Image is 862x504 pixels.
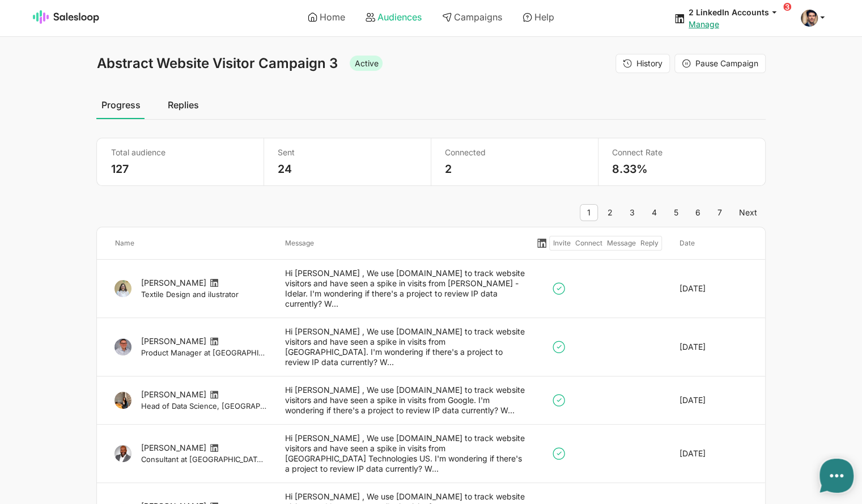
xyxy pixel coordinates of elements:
[300,7,353,27] a: Home
[33,10,100,24] img: Salesloop
[638,238,660,249] div: Reply
[710,204,729,221] a: 7
[688,204,708,221] a: 6
[358,7,430,27] a: Audiences
[670,385,757,416] div: [DATE]
[612,162,751,176] p: 8.33%
[644,204,664,221] a: 4
[275,236,534,251] div: Message
[600,204,620,221] a: 2
[670,327,757,367] div: [DATE]
[612,147,751,158] p: Connect Rate
[275,433,534,474] div: Hi [PERSON_NAME] , We use [DOMAIN_NAME] to track website visitors and have seen a spike in visits...
[670,433,757,474] div: [DATE]
[141,348,266,358] small: Product Manager at [GEOGRAPHIC_DATA]
[670,236,757,251] div: Date
[275,268,534,309] div: Hi [PERSON_NAME] , We use [DOMAIN_NAME] to track website visitors and have seen a spike in visits...
[163,91,203,119] a: Replies
[674,54,766,73] a: Pause Campaign
[141,454,266,464] small: Consultant at [GEOGRAPHIC_DATA] Technologies US
[689,19,719,29] a: Manage
[695,58,758,68] span: Pause Campaign
[445,147,584,158] p: Connected
[141,443,206,452] a: [PERSON_NAME]
[275,327,534,367] div: Hi [PERSON_NAME] , We use [DOMAIN_NAME] to track website visitors and have seen a spike in visits...
[515,7,562,27] a: Help
[666,204,686,221] a: 5
[105,236,275,251] div: Name
[96,55,337,71] span: Abstract Website Visitor Campaign 3
[111,162,250,176] p: 127
[141,401,266,411] small: Head of Data Science, [GEOGRAPHIC_DATA]
[141,278,206,287] a: [PERSON_NAME]
[670,268,757,309] div: [DATE]
[278,162,417,176] p: 24
[732,204,765,221] a: Next
[622,204,642,221] a: 3
[580,204,598,221] span: 1
[551,238,573,249] div: Invite
[689,7,787,18] button: 2 LinkedIn Accounts
[604,238,638,249] div: Message
[445,162,584,176] p: 2
[141,289,266,299] small: Textile Design and ilustrator
[111,147,250,158] p: Total audience
[275,385,534,416] div: Hi [PERSON_NAME] , We use [DOMAIN_NAME] to track website visitors and have seen a spike in visits...
[350,56,383,71] span: Active
[141,336,206,346] a: [PERSON_NAME]
[141,389,206,399] a: [PERSON_NAME]
[572,238,604,249] div: Connect
[636,58,663,68] span: History
[96,91,145,119] a: Progress
[278,147,417,158] p: Sent
[434,7,510,27] a: Campaigns
[615,54,670,73] button: History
